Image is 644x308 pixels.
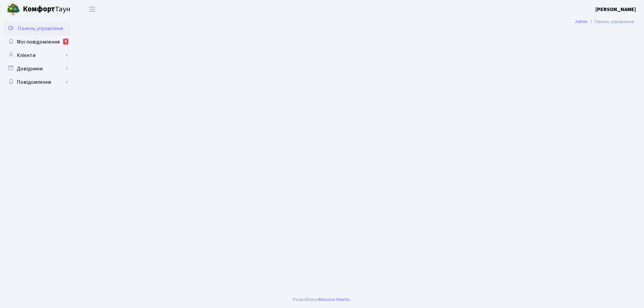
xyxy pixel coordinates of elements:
[588,18,634,25] li: Панель управління
[293,296,351,303] div: Розроблено .
[84,4,101,15] button: Переключити навігацію
[3,22,70,35] a: Панель управління
[3,35,70,49] a: Мої повідомлення5
[595,6,636,13] b: [PERSON_NAME]
[23,4,70,15] span: Таун
[3,62,70,75] a: Довідники
[565,15,644,29] nav: breadcrumb
[63,39,68,45] div: 5
[575,18,588,25] a: Admin
[595,5,636,13] a: [PERSON_NAME]
[3,49,70,62] a: Клієнти
[18,25,63,32] span: Панель управління
[17,38,60,46] span: Мої повідомлення
[319,296,350,303] a: Massive Kinetic
[3,75,70,89] a: Повідомлення
[23,4,55,14] b: Комфорт
[7,3,20,16] img: logo.png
